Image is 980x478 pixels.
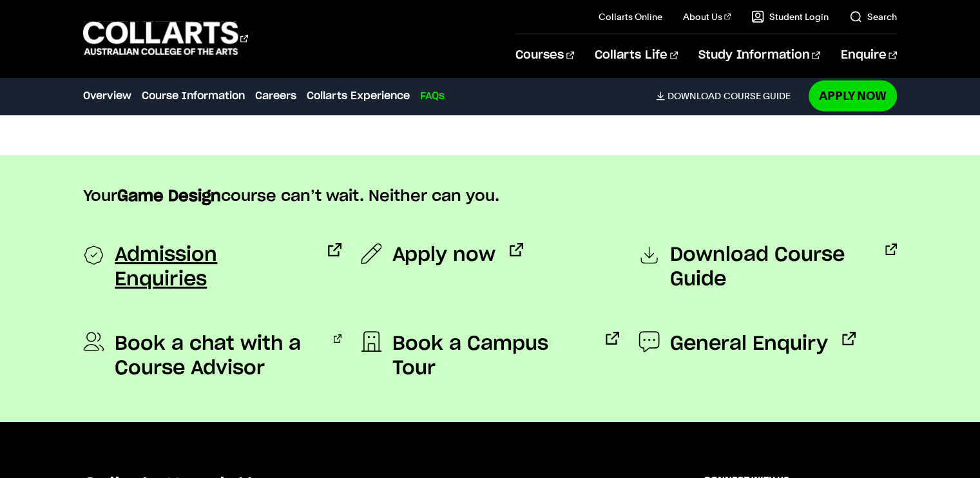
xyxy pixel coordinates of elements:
[83,186,896,207] p: Your course can’t wait. Neither can you.
[115,332,319,381] span: Book a chat with a Course Advisor
[698,34,820,77] a: Study Information
[392,332,591,381] span: Book a Campus Tour
[83,88,131,104] a: Overview
[361,243,523,267] a: Apply now
[849,10,897,23] a: Search
[670,243,871,292] span: Download Course Guide
[809,81,897,111] a: Apply Now
[670,332,828,356] span: General Enquiry
[83,332,341,381] a: Book a chat with a Course Advisor
[841,34,897,77] a: Enquire
[683,10,731,23] a: About Us
[142,88,245,104] a: Course Information
[668,90,721,102] span: Download
[420,88,445,104] a: FAQs
[639,332,856,356] a: General Enquiry
[751,10,829,23] a: Student Login
[656,90,801,102] a: DownloadCourse Guide
[639,243,897,292] a: Download Course Guide
[83,20,248,57] div: Go to homepage
[599,10,662,23] a: Collarts Online
[595,34,678,77] a: Collarts Life
[117,189,221,204] strong: Game Design
[392,243,495,267] span: Apply now
[83,243,341,292] a: Admission Enquiries
[115,243,314,292] span: Admission Enquiries
[307,88,410,104] a: Collarts Experience
[361,332,619,381] a: Book a Campus Tour
[515,34,574,77] a: Courses
[255,88,296,104] a: Careers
